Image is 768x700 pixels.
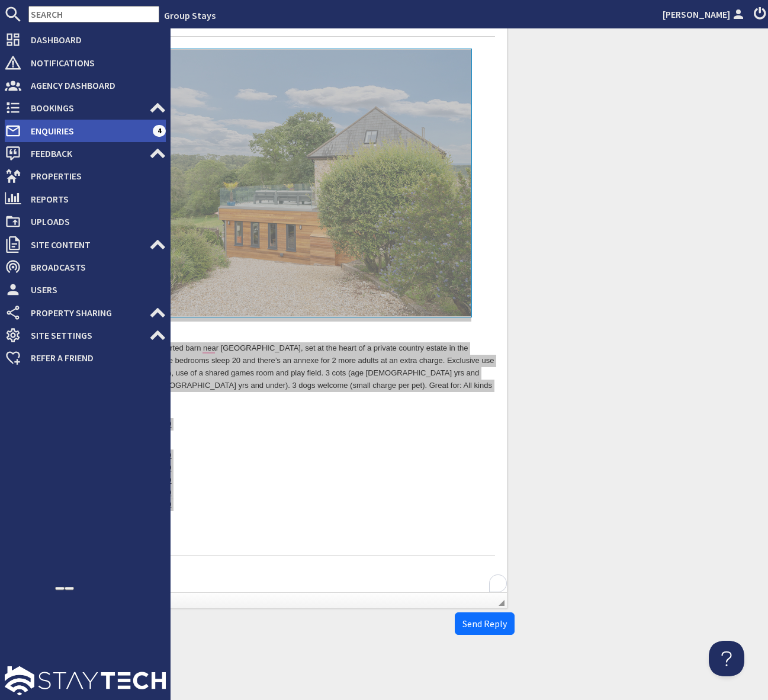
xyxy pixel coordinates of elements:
span: Bookings [21,98,149,117]
span: Property Sharing [21,303,149,322]
a: Site Content [5,235,166,254]
a: Property Sharing [5,303,166,322]
a: Find Out More [60,492,109,501]
span: £5,150.00 [94,435,128,444]
a: Feedback [5,144,166,163]
span: £5,150.00 [94,472,128,481]
a: Refer a Friend [5,348,166,367]
span: Site Settings [21,326,149,345]
a: Reports [5,190,166,208]
span: Notifications [21,53,166,72]
iframe: Toggle Customer Support [709,641,744,676]
a: [PERSON_NAME] [663,7,747,21]
a: [DATE] - WEEK -£5,150.00 [36,472,128,481]
a: Bookings [5,98,166,117]
span: 4 [153,125,166,137]
span: Resize [499,600,504,606]
span: Uploads [21,212,166,231]
span: Feedback [21,144,149,163]
p: Thank you for your enquiry. I've put together a list of properties that are available around the ... [12,32,452,57]
span: Site Content [21,235,149,254]
a: [DATE] - WEEK -£5,150.00 [36,448,128,457]
span: Dashboard [21,30,166,49]
button: Send Reply [455,612,515,635]
span: Properties [21,166,166,185]
p: Dear [PERSON_NAME], [12,12,452,24]
span: Enquiries [21,121,153,140]
a: Properties [5,166,166,185]
p: Luxury converted stable block in the [GEOGRAPHIC_DATA] countryside, sleeping 18 guests in 9 ensui... [12,358,452,420]
img: holemoor-stables-somerset-home-accommodation-holiday-sleeps-11a.wide_content.jpg [12,65,428,332]
span: £5,150.00 [94,448,128,457]
a: Group Stays [164,9,216,21]
a: Users [5,280,166,299]
a: Enquiries 4 [5,121,166,140]
span: Users [21,280,166,299]
a: Dashboard [5,30,166,49]
span: Broadcasts [21,258,166,277]
span: Agency Dashboard [21,76,166,95]
a: Agency Dashboard [5,76,166,95]
a: Book [DATE] [12,492,56,501]
a: Notifications [5,53,166,72]
input: SEARCH [28,6,159,23]
h3: HOLEMOOR STABLES [12,341,452,354]
a: [DATE] - WEEK -£5,150.00 [36,435,128,444]
span: Refer a Friend [21,348,166,367]
a: Uploads [5,212,166,231]
h4: 4 Close Matches [12,423,452,434]
a: [DATE] - WEEK -£5,150.00 [36,460,128,469]
img: staytech_l_w-4e588a39d9fa60e82540d7cfac8cfe4b7147e857d3e8dbdfbd41c59d52db0ec4.svg [5,666,166,695]
span: Reports [21,190,166,208]
span: Send Reply [462,618,507,630]
span: £5,150.00 [94,460,128,469]
a: Broadcasts [5,258,166,277]
a: Site Settings [5,326,166,345]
